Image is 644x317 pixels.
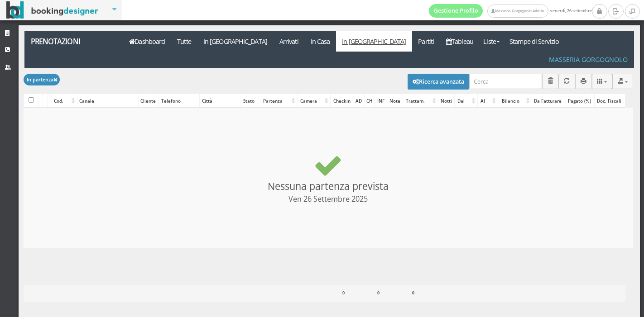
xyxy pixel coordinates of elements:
[331,95,353,107] div: Checkin
[438,95,454,107] div: Notti
[159,95,199,107] div: Telefono
[365,95,375,107] div: CH
[375,95,387,107] div: INF
[469,74,542,89] input: Cerca
[455,95,477,107] div: Dal
[412,31,440,52] a: Partiti
[197,31,273,52] a: In [GEOGRAPHIC_DATA]
[504,31,565,52] a: Stampe di Servizio
[498,95,532,107] div: Bilancio
[27,110,630,245] h3: Nessuna partenza prevista
[24,74,60,85] button: In partenza
[478,95,498,107] div: Al
[24,31,118,52] a: Prenotazioni
[139,95,159,107] div: Cliente
[171,31,197,52] a: Tutte
[353,95,364,107] div: AD
[336,31,412,52] a: In [GEOGRAPHIC_DATA]
[377,290,380,296] b: 0
[532,95,565,107] div: Da Fatturare
[240,95,256,107] div: Stato
[123,31,171,52] a: Dashboard
[200,95,240,107] div: Città
[304,31,336,52] a: In Casa
[408,74,469,89] button: Ricerca avanzata
[440,31,480,52] a: Tableau
[342,290,345,296] b: 0
[549,56,628,63] h4: Masseria Gorgognolo
[6,1,98,19] img: BookingDesigner.com
[429,4,592,18] span: venerdì, 26 settembre
[595,95,625,107] div: Doc. Fiscali
[566,95,595,107] div: Pagato (%)
[429,4,483,18] a: Gestione Profilo
[487,5,548,18] a: Masseria Gorgognolo Admin
[273,31,304,52] a: Arrivati
[288,194,368,204] small: Ven 26 Settembre 2025
[403,95,438,107] div: Trattam.
[612,74,633,89] button: Export
[261,95,297,107] div: Partenza
[387,95,403,107] div: Note
[77,95,138,107] div: Canale
[52,95,77,107] div: Cod.
[479,31,503,52] a: Liste
[558,74,575,89] button: Aggiorna
[298,95,330,107] div: Camera
[412,290,414,296] b: 0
